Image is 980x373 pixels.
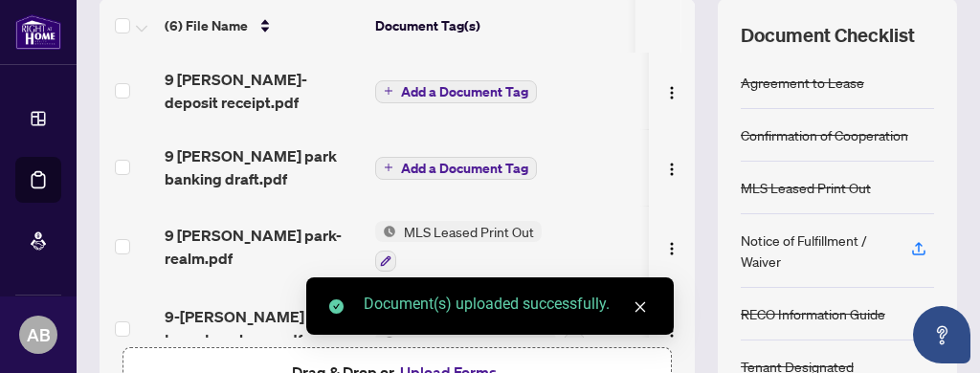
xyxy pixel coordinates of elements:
[165,305,360,351] span: 9-[PERSON_NAME] park-tenant package.pdf
[657,152,687,183] button: Logo
[165,15,248,36] span: (6) File Name
[657,76,687,106] button: Logo
[396,221,542,242] span: MLS Leased Print Out
[657,231,687,262] button: Logo
[384,163,393,172] span: plus
[741,177,871,198] div: MLS Leased Print Out
[630,296,651,318] a: Close
[741,22,915,49] span: Document Checklist
[375,80,537,103] button: Add a Document Tag
[741,72,864,93] div: Agreement to Lease
[375,157,537,180] button: Add a Document Tag
[643,129,773,206] td: [DATE]
[664,162,679,177] img: Logo
[165,224,360,270] span: 9 [PERSON_NAME] park-realm.pdf
[401,162,528,175] span: Add a Document Tag
[664,241,679,256] img: Logo
[15,14,61,50] img: logo
[741,230,888,272] div: Notice of Fulfillment / Waiver
[401,85,528,99] span: Add a Document Tag
[375,221,396,242] img: Status Icon
[741,124,908,145] div: Confirmation of Cooperation
[364,293,651,316] div: Document(s) uploaded successfully.
[329,299,344,314] span: check-circle
[741,303,885,324] div: RECO Information Guide
[664,85,679,100] img: Logo
[634,300,647,314] span: close
[27,321,51,348] span: AB
[375,78,537,103] button: Add a Document Tag
[643,53,773,129] td: [DATE]
[165,68,360,114] span: 9 [PERSON_NAME]-deposit receipt.pdf
[384,86,393,96] span: plus
[913,306,970,363] button: Open asap
[643,206,773,288] td: [DATE]
[375,155,537,180] button: Add a Document Tag
[375,221,542,273] button: Status IconMLS Leased Print Out
[165,144,360,190] span: 9 [PERSON_NAME] park banking draft.pdf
